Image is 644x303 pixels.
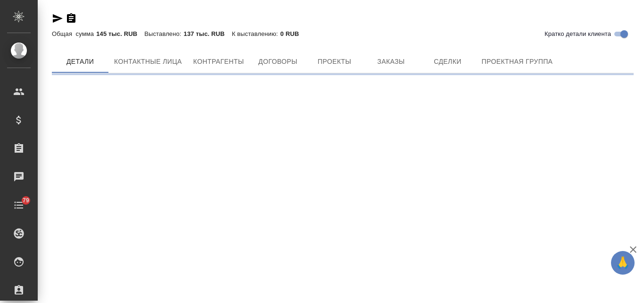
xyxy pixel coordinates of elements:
span: 79 [17,196,35,205]
span: Контактные лица [114,56,182,68]
p: Общая сумма [52,30,96,37]
p: К выставлению: [232,30,281,37]
span: 🙏 [615,253,631,273]
span: Контрагенты [193,56,244,68]
span: Заказы [368,56,413,68]
span: Сделки [425,56,470,68]
p: 145 тыс. RUB [96,30,144,37]
p: 137 тыс. RUB [184,30,232,37]
span: Кратко детали клиента [545,29,611,39]
span: Проектная группа [481,56,553,68]
button: Скопировать ссылку для ЯМессенджера [52,13,63,24]
a: 79 [2,193,35,217]
p: 0 RUB [281,30,306,37]
button: Скопировать ссылку [66,13,77,24]
span: Договоры [255,56,300,68]
span: Детали [58,56,103,68]
span: Проекты [312,56,357,68]
p: Выставлено: [144,30,183,37]
button: 🙏 [611,251,635,275]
